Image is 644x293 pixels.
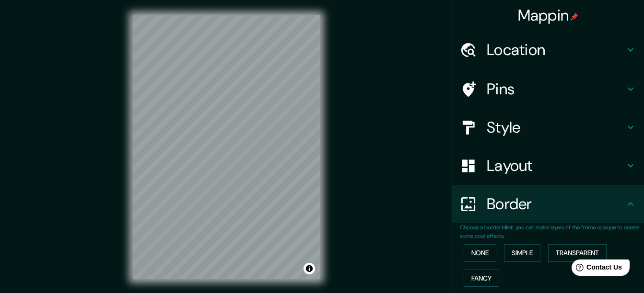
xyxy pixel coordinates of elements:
button: Simple [504,244,540,262]
p: Choose a border. : you can make layers of the frame opaque to create some cool effects. [460,223,644,240]
h4: Border [487,194,625,214]
h4: Mappin [518,6,579,25]
b: Hint [502,224,513,231]
iframe: Help widget launcher [559,256,633,282]
button: Fancy [464,270,499,287]
button: Toggle attribution [304,263,315,274]
div: Style [452,108,644,146]
canvas: Map [133,15,320,279]
div: Border [452,185,644,223]
img: pin-icon.png [571,13,578,21]
div: Pins [452,70,644,108]
button: Transparent [548,244,607,262]
h4: Pins [487,79,625,99]
button: None [464,244,496,262]
div: Location [452,31,644,69]
h4: Layout [487,156,625,175]
div: Layout [452,146,644,185]
h4: Style [487,118,625,137]
h4: Location [487,40,625,59]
